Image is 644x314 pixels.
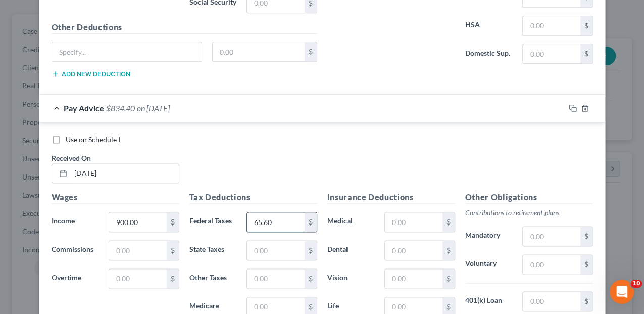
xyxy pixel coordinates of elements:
input: 0.00 [523,44,580,64]
input: 0.00 [109,269,166,288]
label: HSA [460,16,518,36]
label: Vision [322,268,380,289]
input: 0.00 [247,269,304,288]
span: Income [52,216,75,225]
div: $ [305,42,317,62]
input: 0.00 [385,212,442,232]
iframe: Intercom live chat [610,280,634,304]
input: 0.00 [109,212,166,232]
span: Received On [52,154,91,162]
input: Specify... [52,42,202,62]
div: $ [580,255,592,274]
input: 0.00 [385,241,442,260]
input: 0.00 [523,292,580,311]
input: 0.00 [247,212,304,232]
h5: Other Obligations [465,191,593,204]
label: Dental [322,240,380,260]
label: State Taxes [184,240,242,260]
p: Contributions to retirement plans [465,208,593,218]
div: $ [167,241,179,260]
span: 10 [630,280,642,288]
label: Domestic Sup. [460,44,518,64]
input: 0.00 [247,241,304,260]
div: $ [305,241,317,260]
input: 0.00 [523,255,580,274]
input: 0.00 [523,227,580,246]
h5: Tax Deductions [189,191,317,204]
label: Overtime [46,268,104,289]
div: $ [305,269,317,288]
div: $ [580,16,592,35]
div: $ [580,292,592,311]
span: $834.40 [106,103,135,113]
div: $ [442,241,455,260]
input: 0.00 [213,42,305,62]
div: $ [442,212,455,232]
label: 401(k) Loan [460,291,518,311]
h5: Other Deductions [52,21,317,34]
div: $ [305,212,317,232]
label: Voluntary [460,254,518,275]
span: on [DATE] [137,103,170,113]
label: Mandatory [460,226,518,246]
span: Pay Advice [64,103,104,113]
h5: Insurance Deductions [327,191,455,204]
input: 0.00 [385,269,442,288]
div: $ [167,269,179,288]
div: $ [442,269,455,288]
input: MM/DD/YYYY [71,164,179,183]
label: Other Taxes [184,268,242,289]
h5: Wages [52,191,179,204]
div: $ [167,212,179,232]
div: $ [580,44,592,64]
input: 0.00 [109,241,166,260]
button: Add new deduction [52,70,130,78]
label: Federal Taxes [184,212,242,232]
div: $ [580,227,592,246]
label: Medical [322,212,380,232]
input: 0.00 [523,16,580,35]
label: Commissions [46,240,104,260]
span: Use on Schedule I [66,135,120,144]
